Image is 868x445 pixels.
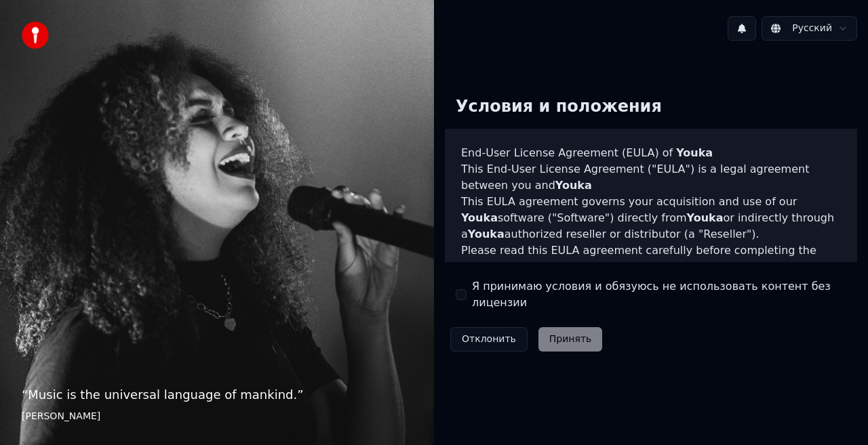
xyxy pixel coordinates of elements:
span: Youka [555,179,592,192]
footer: [PERSON_NAME] [22,410,412,423]
span: Youka [687,211,724,224]
span: Youka [648,260,684,273]
span: Youka [676,146,713,159]
h3: End-User License Agreement (EULA) of [461,145,841,161]
p: “ Music is the universal language of mankind. ” [22,385,412,404]
span: Youka [461,211,498,224]
p: This End-User License Agreement ("EULA") is a legal agreement between you and [461,161,841,194]
p: Please read this EULA agreement carefully before completing the installation process and using th... [461,242,841,308]
button: Отклонить [450,327,528,352]
p: This EULA agreement governs your acquisition and use of our software ("Software") directly from o... [461,194,841,242]
span: Youka [468,228,505,240]
label: Я принимаю условия и обязуюсь не использовать контент без лицензии [472,278,846,311]
img: youka [22,22,49,49]
div: Условия и положения [445,85,673,129]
